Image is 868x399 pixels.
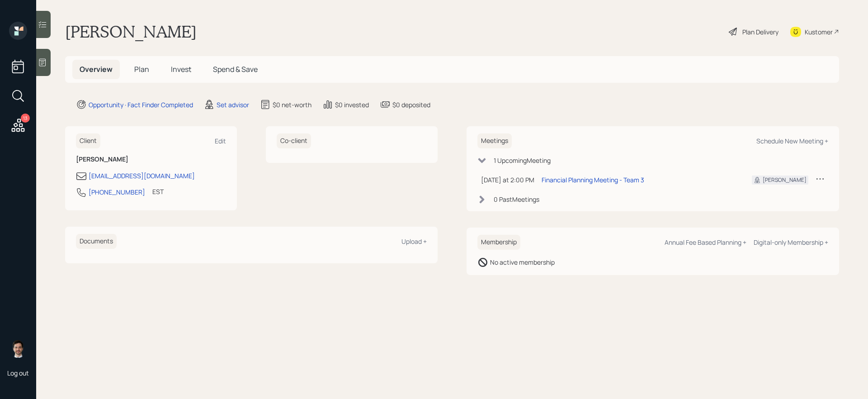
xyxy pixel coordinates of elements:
span: Overview [80,64,113,74]
div: $0 deposited [392,100,430,109]
div: Upload + [401,237,427,246]
div: Digital-only Membership + [754,238,828,247]
h6: Documents [76,234,117,249]
div: 0 Past Meeting s [494,195,539,204]
h6: Co-client [277,133,311,148]
h6: Client [76,133,100,148]
h6: Membership [477,235,520,250]
div: 1 Upcoming Meeting [494,156,551,165]
div: Edit [215,137,226,145]
div: No active membership [490,257,555,267]
div: Kustomer [805,27,833,37]
div: [PERSON_NAME] [763,176,807,184]
div: Annual Fee Based Planning + [665,238,746,247]
h6: [PERSON_NAME] [76,156,226,163]
span: Plan [134,64,149,74]
div: [PHONE_NUMBER] [89,187,145,197]
div: Financial Planning Meeting - Team 3 [542,175,644,185]
h6: Meetings [477,133,512,148]
div: Opportunity · Fact Finder Completed [89,100,193,109]
div: Set advisor [217,100,249,109]
div: [EMAIL_ADDRESS][DOMAIN_NAME] [89,171,195,180]
div: Log out [7,369,29,377]
div: EST [152,187,164,196]
div: $0 invested [335,100,369,109]
div: [DATE] at 2:00 PM [481,175,534,185]
div: Plan Delivery [742,27,778,37]
span: Spend & Save [213,64,258,74]
h1: [PERSON_NAME] [65,22,197,42]
div: Schedule New Meeting + [756,137,828,145]
img: jonah-coleman-headshot.png [9,340,27,358]
span: Invest [171,64,191,74]
div: $0 net-worth [273,100,311,109]
div: 13 [21,114,30,123]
